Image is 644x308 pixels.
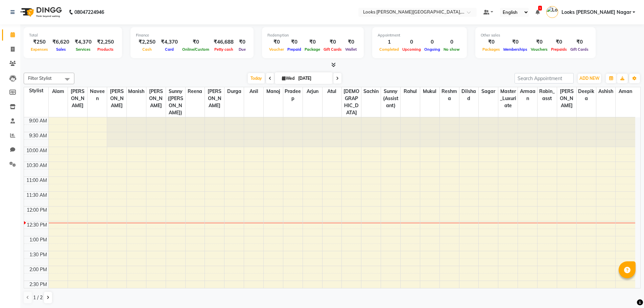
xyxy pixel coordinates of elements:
[442,38,461,46] div: 0
[28,132,48,139] div: 9:30 AM
[186,87,205,96] span: Reena
[136,32,248,38] div: Finance
[303,87,322,96] span: Arjun
[74,47,92,52] span: Services
[401,87,420,96] span: Rahul
[283,87,303,103] span: Pradeep
[481,47,502,52] span: Packages
[549,38,569,46] div: ₹0
[25,177,48,184] div: 11:00 AM
[25,207,48,214] div: 12:00 PM
[74,3,104,22] b: 08047224946
[538,87,557,103] span: Robin_asst
[378,38,401,46] div: 1
[616,281,637,301] iframe: chat widget
[264,87,283,96] span: Manoj
[50,38,72,46] div: ₹6,620
[423,38,442,46] div: 0
[529,38,549,46] div: ₹0
[28,236,48,243] div: 1:00 PM
[267,38,286,46] div: ₹0
[296,73,330,84] input: 2025-09-03
[127,87,146,96] span: Manish
[498,87,518,110] span: Master_Luxuriate
[343,38,358,46] div: ₹0
[29,47,50,52] span: Expenses
[211,38,236,46] div: ₹46,688
[181,47,211,52] span: Online/Custom
[29,32,117,38] div: Total
[25,192,48,199] div: 11:30 AM
[378,32,461,38] div: Appointment
[25,162,48,169] div: 10:30 AM
[224,87,244,96] span: Durga
[579,76,599,81] span: ADD NEW
[401,38,423,46] div: 0
[557,87,576,110] span: [PERSON_NAME]
[322,47,343,52] span: Gift Cards
[303,47,322,52] span: Package
[562,9,631,16] span: Looks [PERSON_NAME] Nagar
[343,47,358,52] span: Wallet
[481,32,590,38] div: Other sales
[28,281,48,288] div: 2:30 PM
[28,117,48,124] div: 9:00 AM
[538,6,542,10] span: 1
[141,47,153,52] span: Cash
[72,38,94,46] div: ₹4,370
[17,3,64,22] img: logo
[577,87,596,103] span: Deepika
[29,38,50,46] div: ₹250
[163,47,175,52] span: Card
[502,47,529,52] span: Memberships
[33,294,43,301] span: 1 / 2
[502,38,529,46] div: ₹0
[515,73,574,84] input: Search Appointment
[342,87,361,117] span: [DEMOGRAPHIC_DATA]
[24,87,48,94] div: Stylist
[549,47,569,52] span: Prepaids
[28,75,52,81] span: Filter Stylist
[68,87,87,110] span: [PERSON_NAME]
[267,32,358,38] div: Redemption
[535,9,540,15] a: 1
[244,87,263,96] span: Anil
[420,87,439,96] span: Mukul
[166,87,185,117] span: Sunny ([PERSON_NAME])
[401,47,423,52] span: Upcoming
[88,87,107,103] span: Naveen
[28,251,48,258] div: 1:30 PM
[481,38,502,46] div: ₹0
[569,47,590,52] span: Gift Cards
[569,38,590,46] div: ₹0
[237,47,247,52] span: Due
[596,87,616,96] span: Ashish
[25,221,48,229] div: 12:30 PM
[267,47,286,52] span: Voucher
[49,87,68,96] span: Alam
[158,38,181,46] div: ₹4,370
[107,87,126,110] span: [PERSON_NAME]
[442,47,461,52] span: No show
[518,87,537,103] span: Armaan
[28,266,48,273] div: 2:00 PM
[423,47,442,52] span: Ongoing
[378,47,401,52] span: Completed
[381,87,400,110] span: Sunny (Assistant)
[146,87,166,110] span: [PERSON_NAME]
[248,73,265,84] span: Today
[286,38,303,46] div: ₹0
[136,38,158,46] div: ₹2,250
[94,38,117,46] div: ₹2,250
[205,87,224,110] span: [PERSON_NAME]
[54,47,68,52] span: Sales
[361,87,381,96] span: Sachin
[213,47,235,52] span: Petty cash
[286,47,303,52] span: Prepaid
[440,87,459,103] span: Reshma
[303,38,322,46] div: ₹0
[181,38,211,46] div: ₹0
[578,74,601,83] button: ADD NEW
[479,87,498,96] span: Sagar
[236,38,248,46] div: ₹0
